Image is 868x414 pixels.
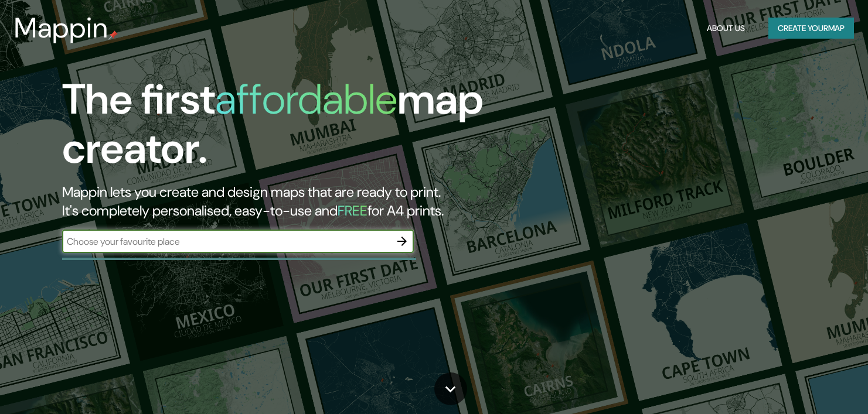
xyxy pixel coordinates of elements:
[62,183,496,220] h2: Mappin lets you create and design maps that are ready to print. It's completely personalised, eas...
[62,235,390,248] input: Choose your favourite place
[764,368,855,401] iframe: Help widget launcher
[108,30,118,40] img: mappin-pin
[14,12,108,45] h3: Mappin
[215,72,397,126] h1: affordable
[338,201,367,220] h5: FREE
[702,18,750,39] button: About Us
[62,75,496,183] h1: The first map creator.
[768,18,854,39] button: Create yourmap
